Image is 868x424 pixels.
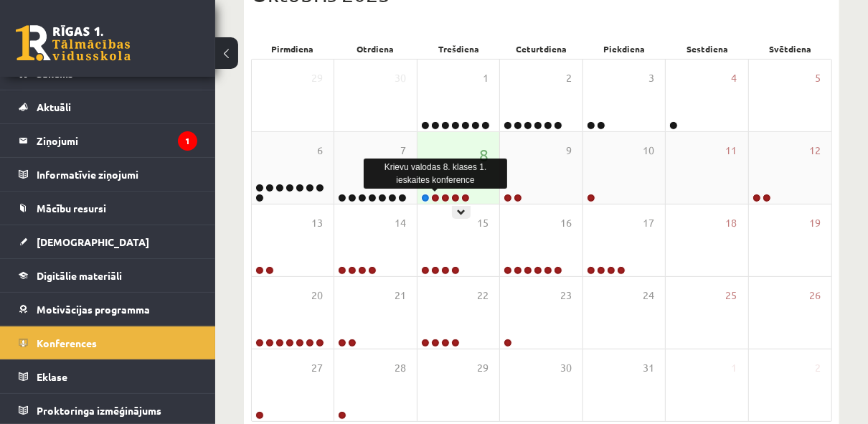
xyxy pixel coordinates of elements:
[395,288,406,303] span: 21
[19,124,197,157] a: Ziņojumi1
[732,70,737,86] span: 4
[648,70,654,86] span: 3
[16,25,131,61] a: Rīgas 1. Tālmācības vidusskola
[311,288,323,303] span: 20
[477,215,489,231] span: 15
[815,70,821,86] span: 5
[19,259,197,292] a: Digitālie materiāli
[726,215,737,231] span: 18
[643,143,654,159] span: 10
[19,225,197,258] a: [DEMOGRAPHIC_DATA]
[37,370,67,383] span: Eklase
[560,288,572,303] span: 23
[732,360,737,376] span: 1
[560,360,572,376] span: 30
[643,360,654,376] span: 31
[19,90,197,123] a: Aktuāli
[37,202,106,215] span: Mācību resursi
[334,39,418,59] div: Otrdiena
[317,143,323,159] span: 6
[37,303,150,316] span: Motivācijas programma
[311,215,323,231] span: 13
[815,360,821,376] span: 2
[749,39,832,59] div: Svētdiena
[726,143,737,159] span: 11
[477,360,489,376] span: 29
[500,39,583,59] div: Ceturtdiena
[19,293,197,326] a: Motivācijas programma
[566,70,572,86] span: 2
[395,360,406,376] span: 28
[19,192,197,225] a: Mācību resursi
[311,360,323,376] span: 27
[809,288,821,303] span: 26
[400,143,406,159] span: 7
[809,215,821,231] span: 19
[560,215,572,231] span: 16
[37,158,197,191] legend: Informatīvie ziņojumi
[19,158,197,191] a: Informatīvie ziņojumi
[395,215,406,231] span: 14
[19,360,197,393] a: Eklase
[19,326,197,359] a: Konferences
[643,215,654,231] span: 17
[726,288,737,303] span: 25
[251,39,334,59] div: Pirmdiena
[809,143,821,159] span: 12
[311,70,323,86] span: 29
[643,288,654,303] span: 24
[583,39,666,59] div: Piekdiena
[395,70,406,86] span: 30
[479,143,489,167] span: 8
[364,159,507,189] div: Krievu valodas 8. klases 1. ieskaites konference
[37,404,161,417] span: Proktoringa izmēģinājums
[37,124,197,157] legend: Ziņojumi
[178,131,197,151] i: 1
[37,336,97,349] span: Konferences
[417,39,500,59] div: Trešdiena
[37,235,149,248] span: [DEMOGRAPHIC_DATA]
[37,269,122,282] span: Digitālie materiāli
[477,288,489,303] span: 22
[566,143,572,159] span: 9
[666,39,750,59] div: Sestdiena
[483,70,489,86] span: 1
[37,100,71,113] span: Aktuāli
